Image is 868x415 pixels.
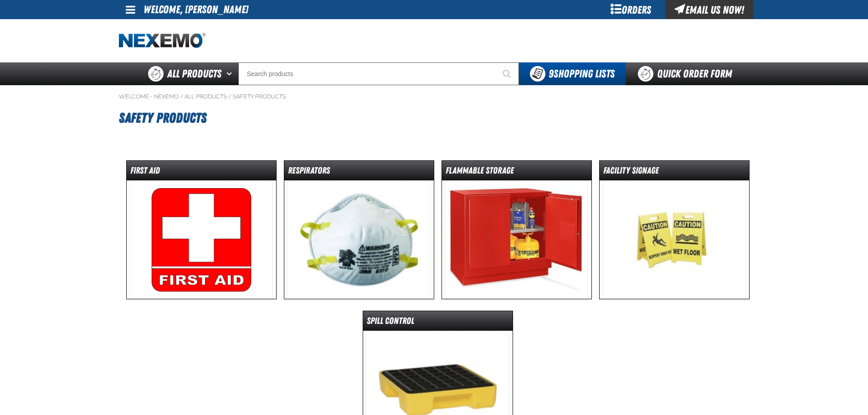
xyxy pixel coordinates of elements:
img: First Aid [129,180,273,299]
span: / [180,93,183,100]
img: Respirators [287,180,431,299]
dt: First Aid [127,164,276,180]
span: Shopping Lists [549,67,615,80]
dt: Facility Signage [600,164,749,180]
img: Facility Signage [602,180,746,299]
a: Flammable Storage [442,160,592,299]
a: Facility Signage [599,160,750,299]
span: / [228,93,231,100]
button: Open All Products pages [223,62,238,85]
dt: Flammable Storage [442,164,591,180]
a: Respirators [284,160,434,299]
span: All Products [167,66,221,82]
button: Start Searching [496,62,519,85]
a: Welcome - Nexemo [119,93,179,100]
img: Nexemo logo [119,33,205,49]
dt: Spill Control [363,315,513,331]
a: Safety Products [233,93,286,100]
dt: Respirators [284,164,434,180]
a: Home [119,33,205,49]
strong: 9 [549,67,554,80]
a: Quick Order Form [626,62,749,85]
a: First Aid [126,160,277,299]
a: All Products [185,93,227,100]
h1: Safety Products [119,106,750,130]
input: Search [238,62,519,85]
button: You have 9 Shopping Lists. Open to view details [519,62,626,85]
img: Flammable Storage [445,180,588,299]
nav: Breadcrumbs [119,93,750,100]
